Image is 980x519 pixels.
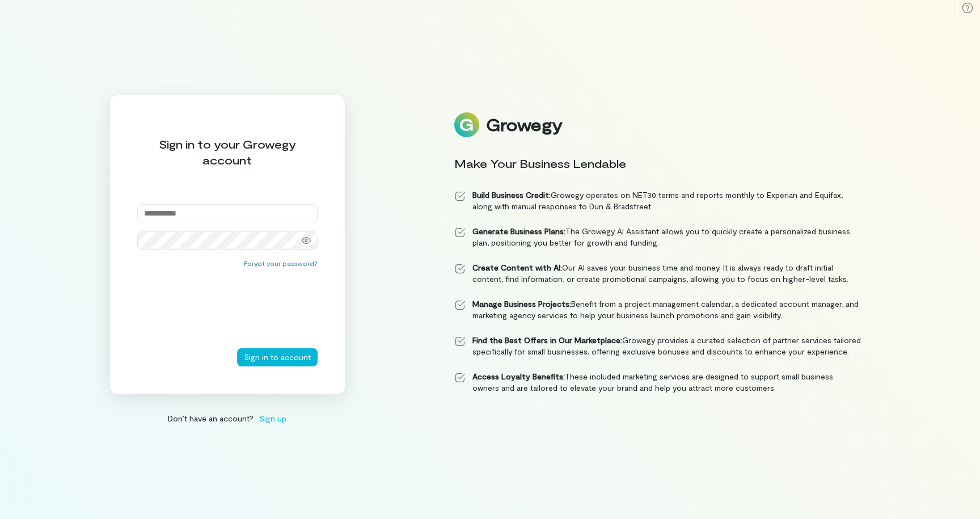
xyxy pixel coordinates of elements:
li: Our AI saves your business time and money. It is always ready to draft initial content, find info... [454,262,861,285]
span: Sign up [259,412,286,424]
div: Sign in to your Growegy account [137,136,318,168]
strong: Create Content with AI: [472,263,562,272]
strong: Find the Best Offers in Our Marketplace: [472,335,622,345]
img: Logo [454,112,479,137]
li: The Growegy AI Assistant allows you to quickly create a personalized business plan, positioning y... [454,226,861,248]
strong: Manage Business Projects: [472,299,571,309]
div: Growegy [486,115,562,134]
div: Make Your Business Lendable [454,155,861,171]
li: These included marketing services are designed to support small business owners and are tailored ... [454,371,861,394]
li: Growegy operates on NET30 terms and reports monthly to Experian and Equifax, along with manual re... [454,189,861,212]
li: Growegy provides a curated selection of partner services tailored specifically for small business... [454,335,861,357]
strong: Access Loyalty Benefits: [472,372,565,381]
button: Sign in to account [237,348,318,366]
strong: Build Business Credit: [472,190,551,200]
button: Forgot your password? [244,259,318,268]
div: Don’t have an account? [109,412,345,424]
li: Benefit from a project management calendar, a dedicated account manager, and marketing agency ser... [454,298,861,321]
strong: Generate Business Plans: [472,226,565,236]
